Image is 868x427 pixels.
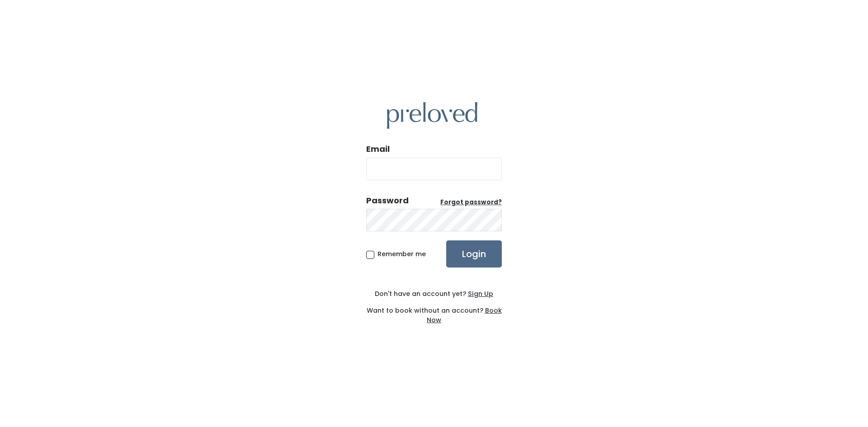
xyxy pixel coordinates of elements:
a: Sign Up [466,289,493,298]
label: Email [366,143,390,155]
img: preloved logo [387,102,477,129]
div: Don't have an account yet? [366,289,502,299]
a: Book Now [427,306,502,324]
u: Forgot password? [440,198,502,206]
div: Password [366,195,409,206]
input: Login [446,240,502,267]
a: Forgot password? [440,198,502,207]
u: Sign Up [468,289,493,298]
div: Want to book without an account? [366,299,502,325]
span: Remember me [377,249,426,258]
